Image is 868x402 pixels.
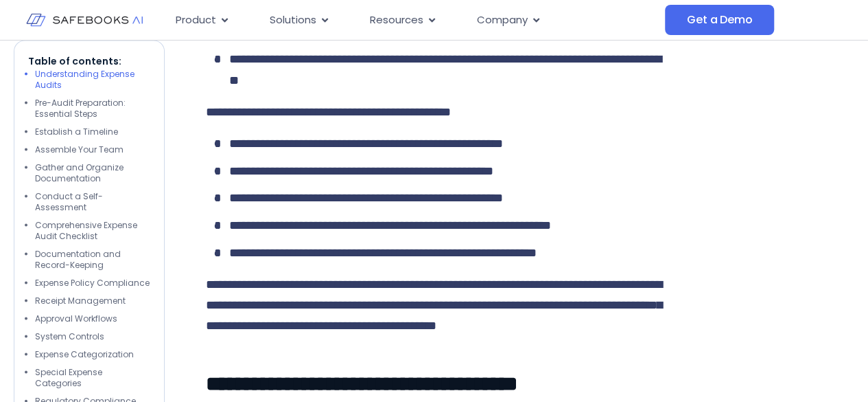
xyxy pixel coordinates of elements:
[176,12,216,28] span: Product
[35,278,150,289] li: Expense Policy Compliance
[35,313,150,324] li: Approval Workflows
[28,55,150,69] p: Table of contents:
[165,7,665,34] nav: Menu
[35,126,150,137] li: Establish a Timeline
[35,349,150,360] li: Expense Categorization
[35,98,150,120] li: Pre-Audit Preparation: Essential Steps
[665,5,774,35] a: Get a Demo
[35,220,150,242] li: Comprehensive Expense Audit Checklist
[35,191,150,213] li: Conduct a Self-Assessment
[35,331,150,342] li: System Controls
[165,7,665,34] div: Menu Toggle
[370,12,423,28] span: Resources
[35,162,150,184] li: Gather and Organize Documentation
[35,249,150,271] li: Documentation and Record-Keeping
[270,12,316,28] span: Solutions
[35,295,150,306] li: Receipt Management
[35,367,150,389] li: Special Expense Categories
[35,144,150,155] li: Assemble Your Team
[35,69,150,91] li: Understanding Expense Audits
[477,12,528,28] span: Company
[687,13,752,27] span: Get a Demo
